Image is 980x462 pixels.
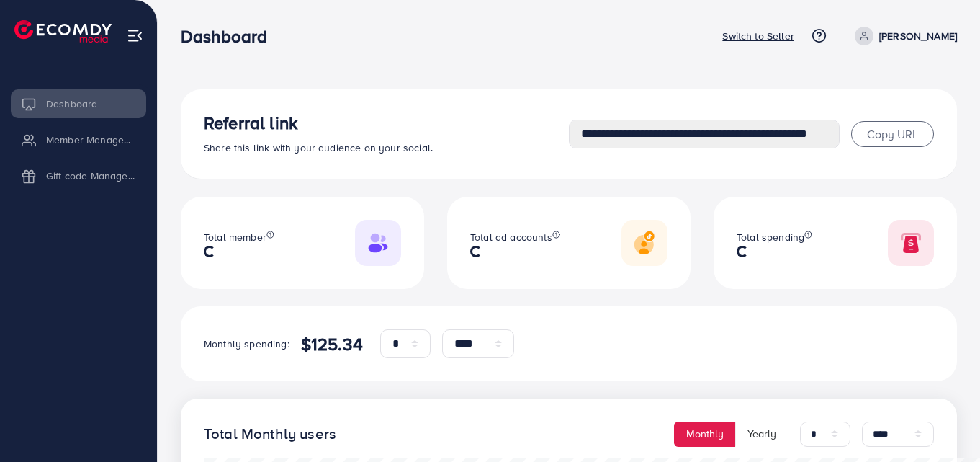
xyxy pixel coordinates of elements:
span: Copy URL [867,126,918,142]
h4: Total Monthly users [204,425,336,443]
img: Responsive image [621,220,667,266]
h4: $125.34 [301,334,363,355]
span: Total member [204,230,266,244]
span: Total spending [737,230,804,244]
p: Switch to Seller [722,27,794,45]
a: [PERSON_NAME] [849,27,957,45]
button: Copy URL [851,121,934,147]
span: Share this link with your audience on your social. [204,141,433,155]
span: Total ad accounts [470,230,552,244]
img: logo [14,20,112,43]
button: Yearly [735,422,788,447]
p: [PERSON_NAME] [879,27,957,45]
img: Responsive image [355,220,401,266]
h3: Dashboard [181,26,279,47]
img: Responsive image [888,220,934,266]
button: Monthly [674,422,736,447]
h3: Referral link [204,112,569,133]
img: menu [127,27,143,44]
p: Monthly spending: [204,335,289,352]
